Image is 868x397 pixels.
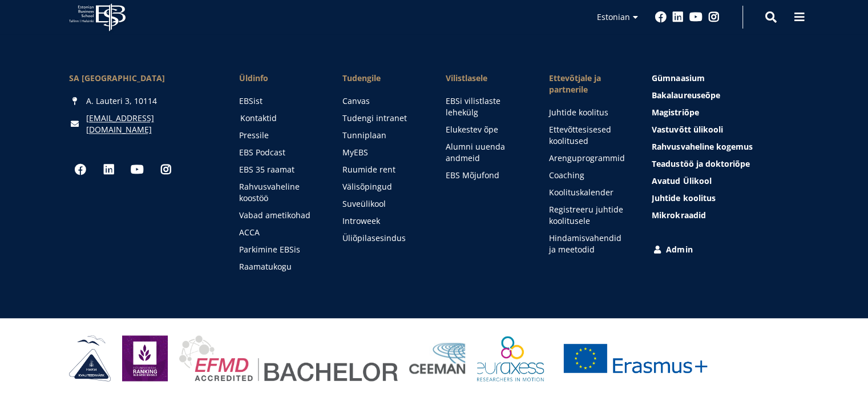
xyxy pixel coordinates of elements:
[655,11,667,23] a: Facebook
[239,95,320,107] a: EBSist
[342,181,423,193] a: Välisõpingud
[652,107,799,118] a: Magistriõpe
[548,124,629,147] a: Ettevõttesisesed koolitused
[548,107,629,118] a: Juhtide koolitus
[126,158,149,181] a: Youtube
[652,73,799,84] a: Gümnaasium
[548,153,629,164] a: Arenguprogrammid
[652,73,704,83] span: Gümnaasium
[652,124,799,135] a: Vastuvõtt ülikooli
[555,335,715,381] a: Erasmus +
[342,232,423,244] a: Üliõpilasesindus
[555,335,715,381] img: Erasmus+
[652,175,711,186] span: Avatud Ülikool
[548,187,629,198] a: Koolituskalender
[548,170,629,181] a: Coaching
[69,335,111,381] img: HAKA
[445,73,526,84] span: Vilistlasele
[155,158,177,181] a: Instagram
[409,343,466,374] img: Ceeman
[239,244,320,255] a: Parkimine EBSis
[239,181,320,204] a: Rahvusvaheline koostöö
[239,73,320,84] span: Üldinfo
[689,11,703,23] a: Youtube
[652,141,799,153] a: Rahvusvaheline kogemus
[445,170,526,181] a: EBS Mõjufond
[179,335,398,381] img: EFMD
[445,141,526,164] a: Alumni uuenda andmeid
[548,204,629,227] a: Registreeru juhtide koolitusele
[652,107,699,118] span: Magistriõpe
[342,198,423,210] a: Suveülikool
[86,113,216,135] a: [EMAIL_ADDRESS][DOMAIN_NAME]
[708,11,720,23] a: Instagram
[69,158,92,181] a: Facebook
[98,158,120,181] a: Linkedin
[239,147,320,158] a: EBS Podcast
[69,73,216,84] div: SA [GEOGRAPHIC_DATA]
[652,141,752,152] span: Rahvusvaheline kogemus
[69,95,216,107] div: A. Lauteri 3, 10114
[652,158,799,170] a: Teadustöö ja doktoriõpe
[477,335,544,381] img: EURAXESS
[652,90,720,101] span: Bakalaureuseõpe
[652,124,722,135] span: Vastuvõtt ülikooli
[652,175,799,187] a: Avatud Ülikool
[342,164,423,175] a: Ruumide rent
[342,215,423,227] a: Introweek
[548,73,629,95] span: Ettevõtjale ja partnerile
[652,158,749,169] span: Teadustöö ja doktoriõpe
[239,130,320,141] a: Pressile
[652,244,799,255] a: Admin
[122,335,168,381] img: Eduniversal
[239,210,320,221] a: Vabad ametikohad
[445,124,526,135] a: Elukestev õpe
[239,261,320,272] a: Raamatukogu
[342,130,423,141] a: Tunniplaan
[548,232,629,255] a: Hindamisvahendid ja meetodid
[342,73,423,84] a: Tudengile
[652,193,715,203] span: Juhtide koolitus
[240,113,321,124] a: Kontaktid
[445,95,526,118] a: EBSi vilistlaste lehekülg
[239,164,320,175] a: EBS 35 raamat
[672,11,684,23] a: Linkedin
[652,210,705,220] span: Mikrokraadid
[652,210,799,221] a: Mikrokraadid
[342,147,423,158] a: MyEBS
[652,193,799,204] a: Juhtide koolitus
[652,90,799,101] a: Bakalaureuseõpe
[342,113,423,124] a: Tudengi intranet
[342,95,423,107] a: Canvas
[239,227,320,238] a: ACCA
